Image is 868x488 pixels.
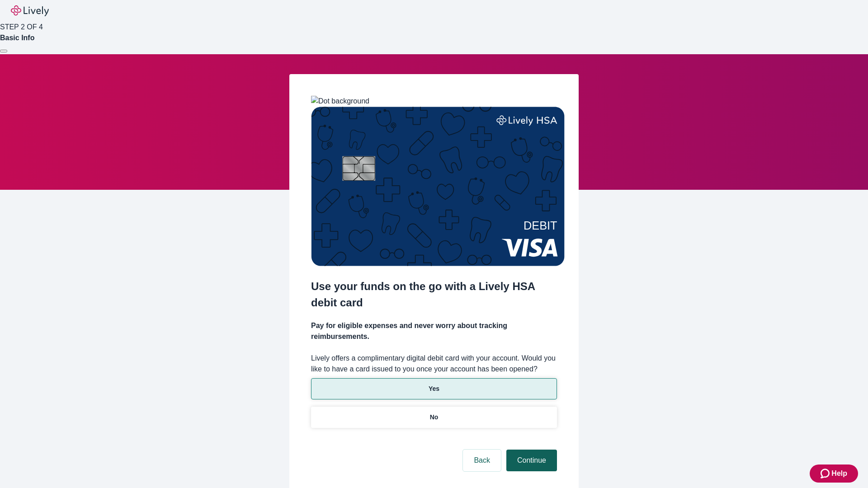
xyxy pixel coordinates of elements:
[429,384,439,394] p: Yes
[311,353,557,375] label: Lively offers a complimentary digital debit card with your account. Would you like to have a card...
[311,378,557,399] button: Yes
[311,320,557,342] h4: Pay for eligible expenses and never worry about tracking reimbursements.
[810,465,858,483] button: Zendesk support iconHelp
[430,413,439,422] p: No
[831,468,847,479] span: Help
[311,107,565,266] img: Debit card
[311,278,557,311] h2: Use your funds on the go with a Lively HSA debit card
[821,468,831,479] svg: Zendesk support icon
[463,450,501,471] button: Back
[311,407,557,428] button: No
[311,96,369,107] img: Dot background
[11,5,49,16] img: Lively
[506,450,557,471] button: Continue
